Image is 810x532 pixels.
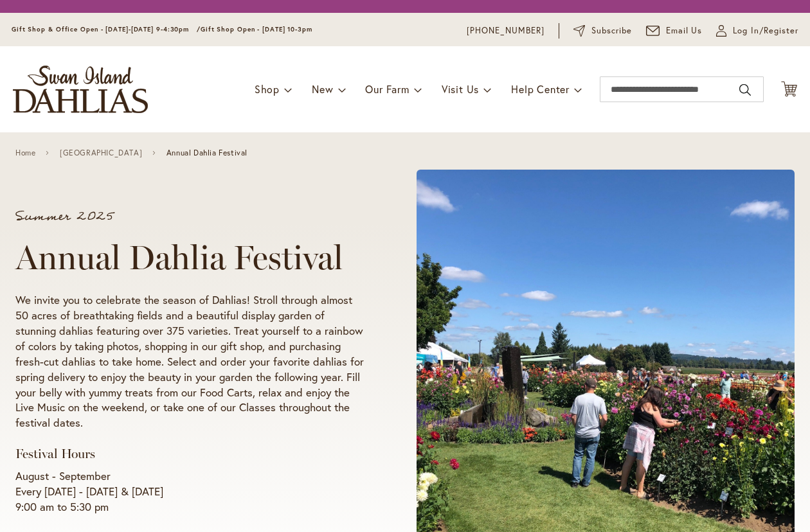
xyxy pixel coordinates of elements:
[12,25,201,33] span: Gift Shop & Office Open - [DATE]-[DATE] 9-4:30pm /
[312,82,333,96] span: New
[733,24,798,37] span: Log In/Register
[591,24,632,37] span: Subscribe
[739,80,751,100] button: Search
[467,24,544,37] a: [PHONE_NUMBER]
[365,82,409,96] span: Our Farm
[666,24,703,37] span: Email Us
[15,468,368,515] p: August - September Every [DATE] - [DATE] & [DATE] 9:00 am to 5:30 pm
[716,24,798,37] a: Log In/Register
[166,148,248,157] span: Annual Dahlia Festival
[511,82,570,96] span: Help Center
[442,82,479,96] span: Visit Us
[15,148,35,157] a: Home
[573,24,632,37] a: Subscribe
[15,292,368,431] p: We invite you to celebrate the season of Dahlias! Stroll through almost 50 acres of breathtaking ...
[15,446,368,462] h3: Festival Hours
[15,238,368,277] h1: Annual Dahlia Festival
[646,24,703,37] a: Email Us
[15,210,368,223] p: Summer 2025
[60,148,142,157] a: [GEOGRAPHIC_DATA]
[201,25,312,33] span: Gift Shop Open - [DATE] 10-3pm
[13,66,148,113] a: store logo
[255,82,280,96] span: Shop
